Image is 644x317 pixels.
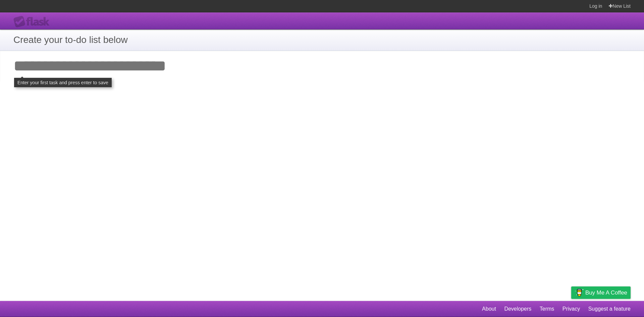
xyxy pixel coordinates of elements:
[13,33,631,47] h1: Create your to-do list below
[585,287,627,299] span: Buy me a coffee
[482,303,496,315] a: About
[571,286,631,299] a: Buy me a coffee
[588,303,631,315] a: Suggest a feature
[575,287,584,298] img: Buy me a coffee
[13,16,54,28] div: Flask
[540,303,554,315] a: Terms
[562,303,580,315] a: Privacy
[504,303,531,315] a: Developers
